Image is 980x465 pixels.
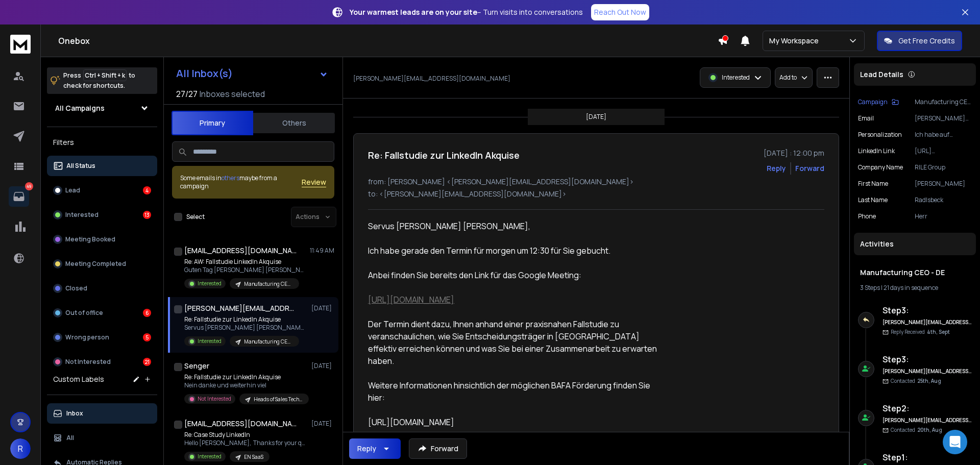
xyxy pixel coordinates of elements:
[368,189,824,199] p: to: <[PERSON_NAME][EMAIL_ADDRESS][DOMAIN_NAME]>
[65,260,126,268] p: Meeting Completed
[176,68,233,79] h1: All Inbox(s)
[368,177,824,187] p: from: [PERSON_NAME] <[PERSON_NAME][EMAIL_ADDRESS][DOMAIN_NAME]>
[350,7,583,17] p: – Turn visits into conversations
[884,283,938,292] span: 21 days in sequence
[917,377,941,384] span: 25th, Aug
[65,284,87,292] p: Closed
[65,333,109,341] p: Wrong person
[47,278,157,299] button: Closed
[10,438,31,459] button: R
[184,266,307,274] p: Guten Tag [PERSON_NAME] [PERSON_NAME], Vielen lieben
[891,377,941,385] p: Contacted
[184,381,307,389] p: Nein danke und weiterhin viel
[368,416,666,428] div: [URL][DOMAIN_NAME]
[917,426,942,433] span: 20th, Aug
[368,318,666,367] div: Der Termin dient dazu, Ihnen anhand einer praxisnahen Fallstudie zu veranschaulichen, wie Sie Ent...
[353,75,510,83] p: [PERSON_NAME][EMAIL_ADDRESS][DOMAIN_NAME]
[198,280,222,287] p: Interested
[253,112,335,134] button: Others
[877,31,962,51] button: Get Free Credits
[409,438,467,459] button: Forward
[860,267,970,278] h1: Manufacturing CEO - DE
[47,229,157,250] button: Meeting Booked
[350,7,477,17] strong: Your warmest leads are on your site
[47,98,157,118] button: All Campaigns
[83,69,127,81] span: Ctrl + Shift + k
[722,74,750,82] p: Interested
[198,395,231,403] p: Not Interested
[47,352,157,372] button: Not Interested21
[171,111,253,135] button: Primary
[858,196,888,204] p: Last Name
[368,269,666,281] div: Anbei finden Sie bereits den Link für das Google Meeting:
[368,220,666,232] div: Servus [PERSON_NAME] [PERSON_NAME],
[898,36,955,46] p: Get Free Credits
[915,212,972,221] p: Herr
[883,402,972,414] h6: Step 2 :
[63,70,135,91] p: Press to check for shortcuts.
[9,186,29,207] a: 49
[180,174,302,190] div: Some emails in maybe from a campaign
[764,148,824,158] p: [DATE] : 12:00 pm
[47,135,157,150] h3: Filters
[883,417,972,424] h6: [PERSON_NAME][EMAIL_ADDRESS][DOMAIN_NAME]
[184,246,297,256] h1: [EMAIL_ADDRESS][DOMAIN_NAME]
[591,4,649,20] a: Reach Out Now
[186,213,205,221] label: Select
[184,324,307,332] p: Servus [PERSON_NAME] [PERSON_NAME], Ich habe gerade
[311,362,334,370] p: [DATE]
[915,196,972,204] p: Radlsbeck
[47,403,157,424] button: Inbox
[767,163,786,174] button: Reply
[198,337,222,345] p: Interested
[184,431,307,439] p: Re: Case Study LinkedIn
[200,88,265,100] h3: Inboxes selected
[168,63,336,84] button: All Inbox(s)
[143,211,151,219] div: 13
[47,254,157,274] button: Meeting Completed
[769,36,823,46] p: My Workspace
[47,180,157,201] button: Lead4
[143,333,151,341] div: 5
[915,147,972,155] p: [URL][DOMAIN_NAME][PERSON_NAME]
[915,163,972,172] p: RILE Group
[915,114,972,123] p: [PERSON_NAME][EMAIL_ADDRESS][DOMAIN_NAME]
[349,438,401,459] button: Reply
[915,180,972,188] p: [PERSON_NAME]
[65,211,99,219] p: Interested
[311,304,334,312] p: [DATE]
[883,353,972,365] h6: Step 3 :
[184,373,307,381] p: Re: Fallstudie zur LinkedIn Akquise
[302,177,326,187] button: Review
[586,113,606,121] p: [DATE]
[53,374,104,384] h3: Custom Labels
[858,163,903,172] p: Company Name
[244,280,293,288] p: Manufacturing CEO - DE
[860,69,903,80] p: Lead Details
[795,163,824,174] div: Forward
[10,35,31,54] img: logo
[244,338,293,346] p: Manufacturing CEO - DE
[594,7,646,17] p: Reach Out Now
[47,303,157,323] button: Out of office6
[368,379,666,404] div: Weitere Informationen hinsichtlich der möglichen BAFA Förderung finden Sie hier:
[66,434,74,442] p: All
[65,358,111,366] p: Not Interested
[311,420,334,428] p: [DATE]
[143,186,151,194] div: 4
[58,35,718,47] h1: Onebox
[891,426,942,434] p: Contacted
[47,327,157,348] button: Wrong person5
[858,131,902,139] p: Personalization
[860,284,970,292] div: |
[25,182,33,190] p: 49
[858,212,876,221] p: Phone
[883,451,972,463] h6: Step 1 :
[779,74,797,82] p: Add to
[943,430,967,454] div: Open Intercom Messenger
[310,247,334,255] p: 11:49 AM
[184,303,297,313] h1: [PERSON_NAME][EMAIL_ADDRESS][DOMAIN_NAME]
[891,328,950,336] p: Reply Received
